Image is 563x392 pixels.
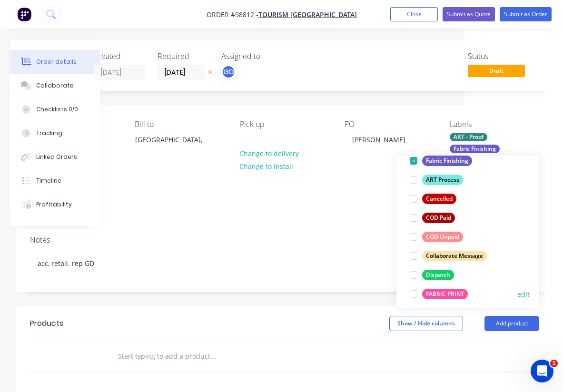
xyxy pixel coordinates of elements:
[531,360,553,382] iframe: Intercom live chat
[36,129,62,137] div: Tracking
[422,175,463,185] div: ART Process
[450,133,487,141] div: ART - Proof
[10,145,100,169] button: Linked Orders
[406,154,476,167] button: Fabric Finishing
[36,81,74,90] div: Collaborate
[10,193,100,216] button: Profitability
[406,268,458,282] button: Dispatch
[389,316,463,331] button: Show / Hide columns
[36,200,72,209] div: Profitability
[422,194,456,204] div: Cancelled
[36,176,61,185] div: Timeline
[135,133,214,147] div: [GEOGRAPHIC_DATA],
[10,169,100,193] button: Timeline
[390,7,438,21] button: Close
[221,65,236,79] button: GD
[443,7,495,21] button: Submit as Quote
[550,360,558,367] span: 1
[345,133,413,147] div: [PERSON_NAME]
[10,74,100,98] button: Collaborate
[258,10,357,19] a: TOURISM [GEOGRAPHIC_DATA]
[158,52,210,61] div: Required
[127,133,222,163] div: [GEOGRAPHIC_DATA],
[468,65,525,77] span: Draft
[422,213,455,223] div: COD Paid
[207,10,258,19] span: Order #98812 -
[235,147,304,159] button: Change to delivery
[10,121,100,145] button: Tracking
[10,50,100,74] button: Order details
[468,52,539,61] div: Status
[406,211,459,225] button: COD Paid
[30,235,539,245] div: Notes
[406,192,460,206] button: Cancelled
[10,98,100,121] button: Checklists 0/0
[484,316,539,331] button: Add product
[36,58,77,66] div: Order details
[406,287,472,301] button: FABRIC PRINT
[240,120,329,129] div: Pick up
[17,7,31,21] img: Factory
[500,7,552,21] button: Submit as Order
[450,145,500,153] div: Fabric Finishing
[345,120,434,129] div: PO
[135,120,224,129] div: Bill to
[30,318,63,329] div: Products
[450,120,539,129] div: Labels
[406,173,467,186] button: ART Process
[36,105,78,114] div: Checklists 0/0
[30,249,539,278] div: acc, retail. rep GD
[221,52,316,61] div: Assigned to
[406,249,491,263] button: Collaborate Message
[422,232,463,242] div: COD Unpaid
[517,289,530,299] button: edit
[422,251,487,261] div: Collaborate Message
[235,160,298,173] button: Change to install
[422,156,472,166] div: Fabric Finishing
[118,347,308,366] input: Start typing to add a product...
[406,230,467,244] button: COD Unpaid
[94,52,146,61] div: Created
[36,153,77,161] div: Linked Orders
[422,270,454,280] div: Dispatch
[422,289,468,299] div: FABRIC PRINT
